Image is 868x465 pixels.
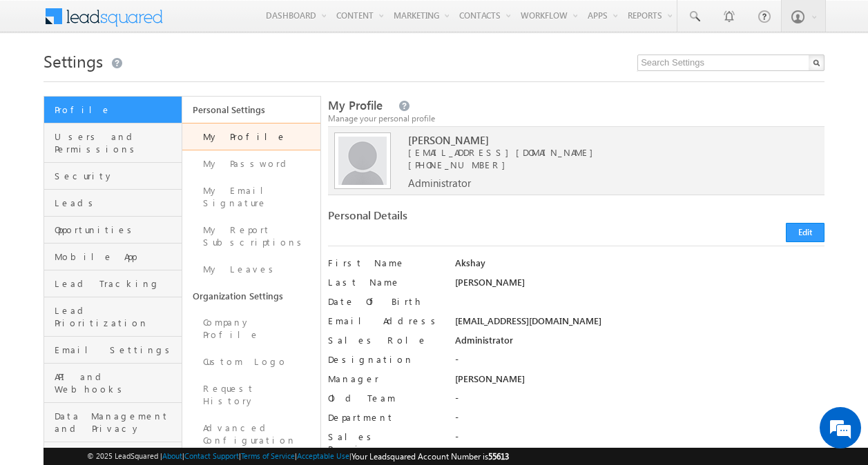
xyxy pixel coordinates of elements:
[55,250,178,263] span: Mobile App
[87,450,509,463] span: © 2025 LeadSquared | | | | |
[44,163,182,190] a: Security
[455,334,824,353] div: Administrator
[182,283,320,309] a: Organization Settings
[182,256,320,283] a: My Leaves
[44,364,182,403] a: API and Webhooks
[328,276,443,288] label: Last Name
[55,304,178,329] span: Lead Prioritization
[44,337,182,364] a: Email Settings
[455,315,824,334] div: [EMAIL_ADDRESS][DOMAIN_NAME]
[182,415,320,454] a: Advanced Configuration
[328,112,825,125] div: Manage your personal profile
[408,177,471,189] span: Administrator
[455,276,824,295] div: [PERSON_NAME]
[786,223,824,242] button: Edit
[55,410,178,435] span: Data Management and Privacy
[455,431,824,450] div: -
[182,97,320,123] a: Personal Settings
[44,217,182,244] a: Opportunities
[328,334,443,346] label: Sales Role
[182,177,320,217] a: My Email Signature
[182,217,320,256] a: My Report Subscriptions
[44,123,182,163] a: Users and Permissions
[408,159,512,170] span: [PHONE_NUMBER]
[182,150,320,177] a: My Password
[455,257,824,276] div: Akshay
[44,190,182,217] a: Leads
[488,451,509,462] span: 55613
[162,451,182,460] a: About
[55,103,178,116] span: Profile
[44,97,182,123] a: Profile
[455,353,824,373] div: -
[241,451,295,460] a: Terms of Service
[328,97,383,113] span: My Profile
[455,373,824,392] div: [PERSON_NAME]
[328,209,570,228] div: Personal Details
[182,309,320,348] a: Company Profile
[55,130,178,155] span: Users and Permissions
[55,197,178,209] span: Leads
[184,451,239,460] a: Contact Support
[328,295,443,308] label: Date Of Birth
[55,344,178,356] span: Email Settings
[44,270,182,297] a: Lead Tracking
[351,451,509,462] span: Your Leadsquared Account Number is
[328,392,443,404] label: Old Team
[408,134,806,146] span: [PERSON_NAME]
[328,431,443,455] label: Sales Regions
[44,50,103,72] span: Settings
[44,244,182,270] a: Mobile App
[55,277,178,290] span: Lead Tracking
[637,55,824,71] input: Search Settings
[44,297,182,337] a: Lead Prioritization
[328,353,443,366] label: Designation
[455,411,824,431] div: -
[328,411,443,424] label: Department
[182,123,320,150] a: My Profile
[55,370,178,395] span: API and Webhooks
[44,403,182,442] a: Data Management and Privacy
[55,224,178,236] span: Opportunities
[455,392,824,411] div: -
[328,373,443,385] label: Manager
[182,348,320,375] a: Custom Logo
[297,451,349,460] a: Acceptable Use
[182,375,320,415] a: Request History
[328,315,443,327] label: Email Address
[328,257,443,269] label: First Name
[408,146,806,159] span: [EMAIL_ADDRESS][DOMAIN_NAME]
[55,170,178,182] span: Security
